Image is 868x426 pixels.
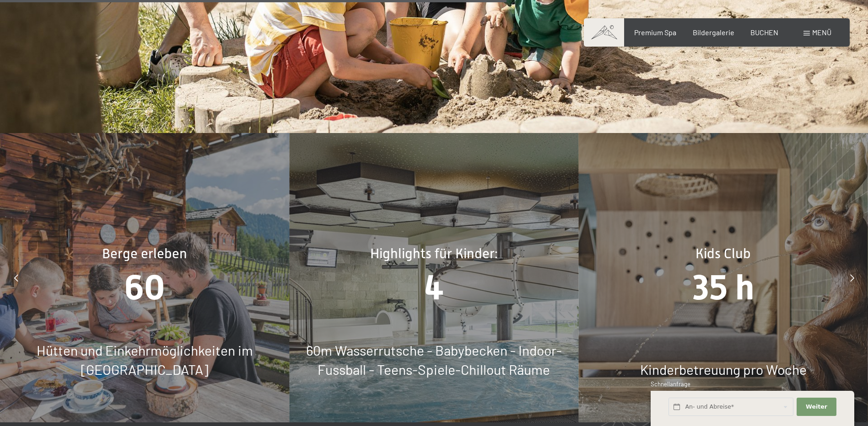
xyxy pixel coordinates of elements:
span: Menü [812,28,831,37]
span: 60m Wasserrutsche - Babybecken - Indoor-Fussball - Teens-Spiele-Chillout Räume [306,342,562,378]
a: Bildergalerie [693,28,734,37]
span: Highlights für Kinder: [370,245,498,261]
span: Berge erleben [102,245,187,261]
span: 35 h [693,267,754,307]
span: 4 [424,267,444,307]
span: Schnellanfrage [651,380,690,388]
a: BUCHEN [750,28,778,37]
span: 60 [124,267,165,307]
span: Hütten und Einkehrmöglichkeiten im [GEOGRAPHIC_DATA] [37,342,253,378]
span: Weiter [806,403,827,411]
span: Kids Club [695,245,751,261]
a: Premium Spa [634,28,676,37]
button: Weiter [797,398,836,416]
span: Kinderbetreuung pro Woche [640,361,807,378]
